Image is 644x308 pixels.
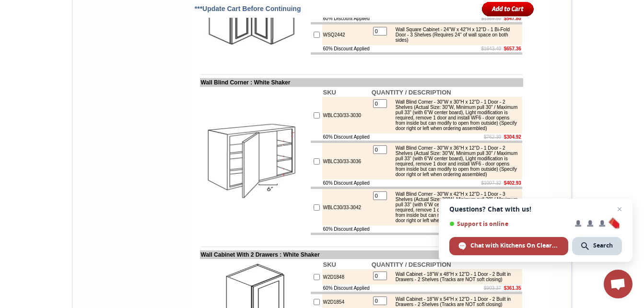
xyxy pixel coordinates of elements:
[322,45,371,52] td: 60% Discount Applied
[322,179,371,187] td: 60% Discount Applied
[481,16,501,21] s: $1369.50
[604,270,632,298] div: Open chat
[323,89,336,96] b: SKU
[504,285,521,291] b: $361.35
[391,27,520,43] div: Wall Square Cabinet - 24"W x 42"H x 12"D - 1 Bi-Fold Door - 3 Shelves (Requires 24" of wall space...
[449,205,622,213] span: Questions? Chat with us!
[322,24,371,45] td: WSQ2442
[322,269,371,284] td: W2D1848
[322,143,371,179] td: WBLC30/33-3036
[322,189,371,225] td: WBLC30/33-3042
[372,89,451,96] b: QUANTITY / DESCRIPTION
[614,203,625,215] span: Close chat
[470,241,559,250] span: Chat with Kitchens On Clearance
[391,99,520,131] div: Wall Blind Corner - 30"W x 30"H x 12"D - 1 Door - 2 Shelves (Actual Size: 30"W, Minimum pull 30" ...
[200,250,523,259] td: Wall Cabinet With 2 Drawers : White Shaker
[322,97,371,133] td: WBLC30/33-3030
[200,78,523,87] td: Wall Blind Corner : White Shaker
[322,225,371,233] td: 60% Discount Applied
[26,44,50,53] td: Alabaster Shaker
[504,180,521,186] b: $402.93
[11,1,78,10] a: Price Sheet View in PDF Format
[139,44,163,54] td: Beachwood Oak Shaker
[113,44,137,53] td: Baycreek Gray
[391,296,520,307] div: Wall Cabinet - 18"W x 54"H x 12"D - 1 Door - 2 Built in Drawers - 2 Shelves (Tracks are NOT soft ...
[391,145,520,177] div: Wall Blind Corner - 30"W x 36"H x 12"D - 1 Door - 2 Shelves (Actual Size: 30"W, Minimum pull 30" ...
[322,15,371,22] td: 60% Discount Applied
[482,1,534,17] input: Add to Cart
[323,261,336,268] b: SKU
[201,107,309,215] img: Wall Blind Corner
[504,46,521,51] b: $657.36
[481,46,501,51] s: $1643.40
[593,241,613,250] span: Search
[391,272,520,282] div: Wall Cabinet - 18"W x 48"H x 12"D - 1 Door - 2 Built in Drawers - 2 Shelves (Tracks are NOT soft ...
[449,220,568,227] span: Support is online
[484,134,501,140] s: $762.30
[572,237,622,255] div: Search
[481,180,501,186] s: $1007.32
[504,134,521,140] b: $304.92
[82,44,112,54] td: [PERSON_NAME] White Shaker
[11,4,78,9] b: Price Sheet View in PDF Format
[195,5,301,12] span: ***Update Cart Before Continuing
[391,191,520,223] div: Wall Blind Corner - 30"W x 42"H x 12"D - 1 Door - 3 Shelves (Actual Size: 30"W, Minimum pull 30" ...
[504,16,521,21] b: $547.80
[322,133,371,141] td: 60% Discount Applied
[52,44,81,54] td: [PERSON_NAME] Yellow Walnut
[449,237,568,255] div: Chat with Kitchens On Clearance
[372,261,451,268] b: QUANTITY / DESCRIPTION
[164,44,189,53] td: Bellmonte Maple
[484,285,501,291] s: $903.37
[322,284,371,292] td: 60% Discount Applied
[1,2,9,10] img: pdf.png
